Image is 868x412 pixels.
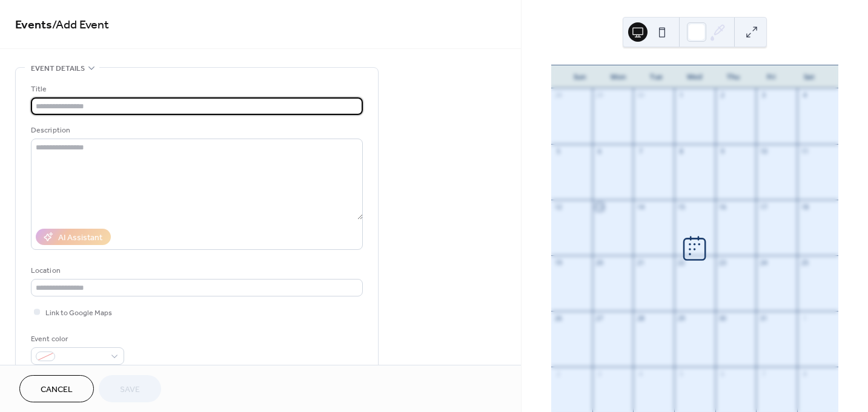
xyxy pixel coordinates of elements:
[595,370,604,379] div: 3
[801,370,809,379] div: 8
[801,91,809,100] div: 4
[637,65,675,88] div: Tue
[595,258,604,267] div: 20
[52,13,109,37] span: / Add Event
[760,203,768,211] div: 17
[31,264,360,277] div: Location
[554,91,563,100] div: 28
[554,314,563,322] div: 26
[554,147,563,155] div: 5
[637,91,645,100] div: 30
[677,147,686,155] div: 8
[714,65,752,88] div: Thu
[41,384,73,396] span: Cancel
[801,258,809,267] div: 25
[595,147,604,155] div: 6
[760,314,768,322] div: 31
[45,307,112,319] span: Link to Google Maps
[637,258,645,267] div: 21
[637,147,645,155] div: 7
[801,203,809,211] div: 18
[31,124,360,137] div: Description
[637,314,645,322] div: 28
[677,203,686,211] div: 15
[595,314,604,322] div: 27
[760,91,768,100] div: 3
[554,258,563,267] div: 19
[718,91,727,100] div: 2
[760,258,768,267] div: 24
[595,203,604,211] div: 13
[718,314,727,322] div: 30
[760,147,768,155] div: 10
[790,65,829,88] div: Sat
[554,203,563,211] div: 12
[31,333,122,345] div: Event color
[637,203,645,211] div: 14
[752,65,790,88] div: Fri
[718,147,727,155] div: 9
[677,314,686,322] div: 29
[801,147,809,155] div: 11
[31,62,85,75] span: Event details
[31,83,360,96] div: Title
[561,65,599,88] div: Sun
[554,370,563,379] div: 2
[760,370,768,379] div: 7
[675,65,714,88] div: Wed
[718,203,727,211] div: 16
[637,370,645,379] div: 4
[718,370,727,379] div: 6
[595,91,604,100] div: 29
[19,375,94,402] button: Cancel
[801,314,809,322] div: 1
[677,91,686,100] div: 1
[599,65,637,88] div: Mon
[677,370,686,379] div: 5
[718,258,727,267] div: 23
[15,13,52,37] a: Events
[677,258,686,267] div: 22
